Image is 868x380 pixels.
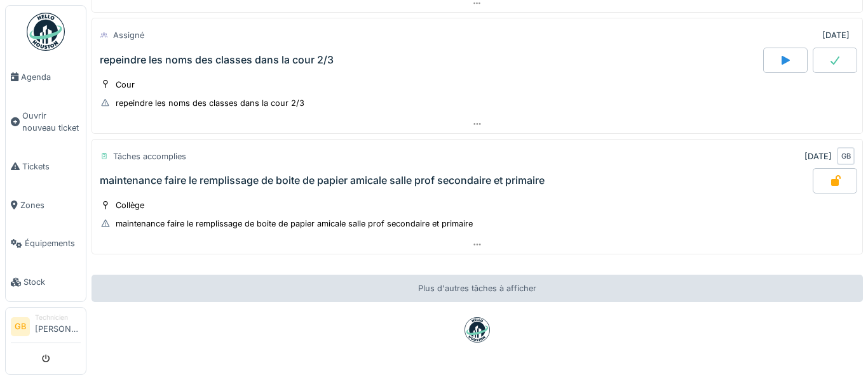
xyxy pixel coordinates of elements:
[11,313,81,343] a: GB Technicien[PERSON_NAME]
[116,97,304,109] div: repeindre les noms des classes dans la cour 2/3
[27,13,65,51] img: Badge_color-CXgf-gQk.svg
[11,317,30,336] li: GB
[6,96,86,147] a: Ouvrir nouveau ticket
[35,313,81,340] li: [PERSON_NAME]
[804,150,832,162] div: [DATE]
[20,199,81,211] span: Zones
[822,29,850,41] div: [DATE]
[35,313,81,322] div: Technicien
[6,263,86,301] a: Stock
[6,147,86,186] a: Tickets
[25,237,81,249] span: Équipements
[116,218,473,230] div: maintenance faire le remplissage de boite de papier amicale salle prof secondaire et primaire
[465,317,490,343] img: badge-BVDL4wpA.svg
[113,29,144,41] div: Assigné
[22,110,81,134] span: Ouvrir nouveau ticket
[92,275,863,302] div: Plus d'autres tâches à afficher
[116,79,135,91] div: Cour
[837,147,855,165] div: GB
[113,150,186,162] div: Tâches accomplies
[6,225,86,263] a: Équipements
[6,58,86,96] a: Agenda
[116,199,144,211] div: Collège
[22,161,81,173] span: Tickets
[24,276,81,288] span: Stock
[100,174,545,187] div: maintenance faire le remplissage de boite de papier amicale salle prof secondaire et primaire
[6,186,86,225] a: Zones
[100,54,334,66] div: repeindre les noms des classes dans la cour 2/3
[21,71,81,83] span: Agenda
